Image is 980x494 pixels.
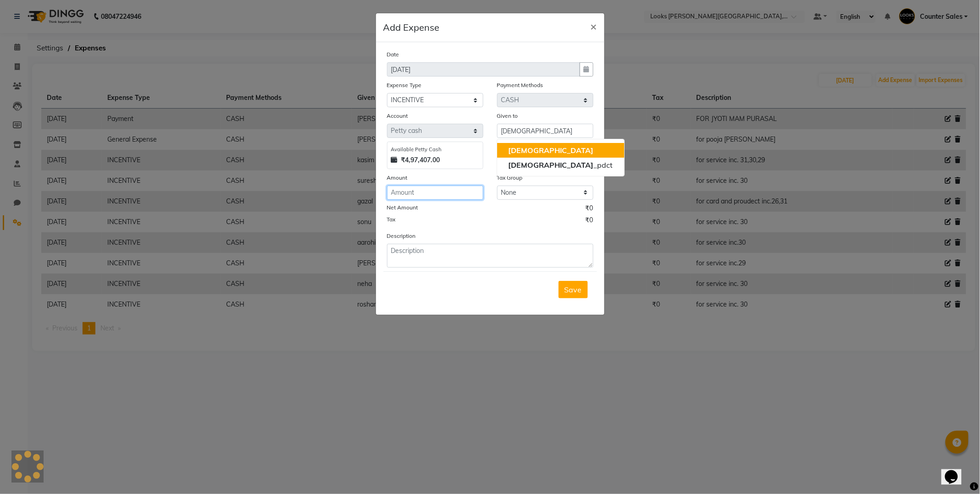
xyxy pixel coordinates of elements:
div: Available Petty Cash [391,146,479,154]
label: Tax [387,215,396,224]
span: [DEMOGRAPHIC_DATA] [508,160,594,170]
label: Net Amount [387,203,418,212]
h5: Add Expense [383,21,440,34]
label: Description [387,232,416,240]
label: Tax Group [497,174,523,182]
button: Save [559,281,588,298]
label: Expense Type [387,81,422,89]
label: Payment Methods [497,81,543,89]
button: Close [583,13,604,39]
strong: ₹4,97,407.00 [401,155,440,165]
span: ₹0 [586,215,593,227]
input: Amount [387,186,483,200]
input: Given to [497,124,593,138]
span: ₹0 [586,203,593,215]
ngb-highlight: _pdct [508,160,613,170]
span: Save [565,285,582,294]
label: Account [387,112,408,120]
span: × [591,19,597,33]
iframe: chat widget [941,457,971,485]
label: Given to [497,112,518,120]
label: Amount [387,174,408,182]
label: Date [387,50,399,59]
span: [DEMOGRAPHIC_DATA] [508,146,594,155]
